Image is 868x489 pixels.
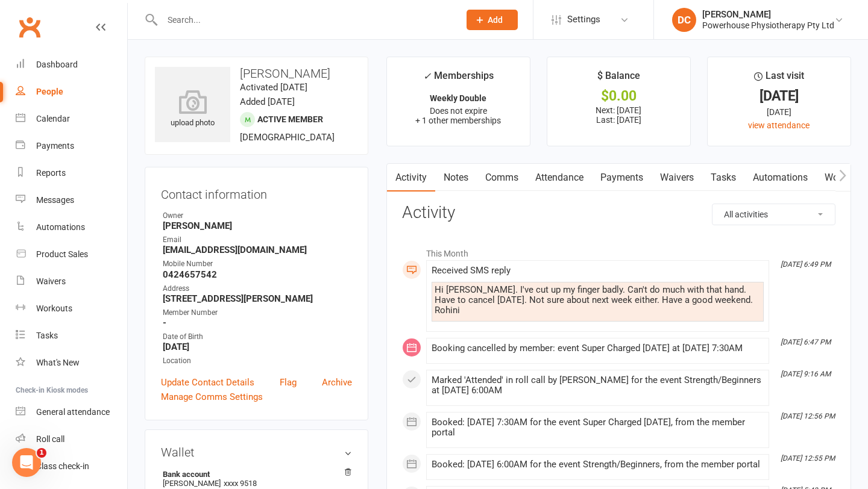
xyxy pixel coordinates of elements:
a: Payments [592,164,652,192]
a: Calendar [16,105,127,132]
a: Class kiosk mode [16,453,127,480]
i: [DATE] 9:16 AM [781,370,831,378]
div: Tasks [36,331,58,340]
a: Dashboard [16,51,127,78]
a: Flag [280,375,297,390]
div: Member Number [163,307,352,319]
span: xxxx 9518 [224,479,257,488]
div: Dashboard [36,60,78,69]
iframe: Intercom live chat [12,448,41,477]
div: Waivers [36,276,66,286]
a: Automations [744,164,816,192]
div: Date of Birth [163,331,352,343]
strong: Bank account [163,470,346,479]
h3: Wallet [161,446,352,459]
div: Memberships [423,68,494,90]
strong: [DATE] [163,341,352,352]
i: [DATE] 12:56 PM [781,412,835,420]
a: Attendance [527,164,592,192]
div: upload photo [155,90,230,129]
i: ✓ [423,70,431,82]
a: Clubworx [14,12,45,42]
div: Class check-in [36,461,89,471]
div: Last visit [754,68,804,90]
a: People [16,78,127,105]
span: Active member [257,114,323,124]
strong: - [163,317,352,328]
time: Activated [DATE] [240,82,307,93]
h3: [PERSON_NAME] [155,67,358,80]
a: Waivers [652,164,702,192]
a: Manage Comms Settings [161,390,263,404]
a: Payments [16,132,127,160]
span: Does not expire [430,106,487,116]
div: Owner [163,210,352,222]
i: [DATE] 6:47 PM [781,338,831,346]
div: Powerhouse Physiotherapy Pty Ltd [702,20,834,31]
a: Reports [16,160,127,187]
div: General attendance [36,407,110,417]
div: What's New [36,358,80,367]
i: [DATE] 6:49 PM [781,260,831,269]
h3: Activity [402,204,835,222]
div: $ Balance [597,68,640,90]
div: People [36,87,63,96]
a: Messages [16,187,127,214]
a: Notes [435,164,477,192]
div: Workouts [36,304,72,313]
h3: Contact information [161,183,352,201]
div: DC [672,8,696,32]
a: Comms [477,164,527,192]
button: Add [467,10,518,30]
div: Messages [36,195,74,205]
div: Booked: [DATE] 7:30AM for the event Super Charged [DATE], from the member portal [432,417,764,438]
div: Roll call [36,434,64,444]
div: Product Sales [36,249,88,259]
a: What's New [16,349,127,376]
span: + 1 other memberships [415,116,501,125]
li: This Month [402,241,835,260]
div: Email [163,234,352,246]
div: Location [163,355,352,367]
a: Waivers [16,268,127,295]
div: Calendar [36,114,70,123]
div: Payments [36,141,74,151]
div: Hi [PERSON_NAME]. I've cut up my finger badly. Can't do much with that hand. Have to cancel [DATE... [435,285,761,316]
strong: [STREET_ADDRESS][PERSON_NAME] [163,293,352,304]
span: Add [488,15,503,25]
div: Address [163,283,352,294]
div: $0.00 [558,90,679,102]
i: [DATE] 12:55 PM [781,454,835,463]
p: Next: [DATE] Last: [DATE] [558,105,679,125]
a: Tasks [16,322,127,349]
a: Roll call [16,426,127,453]
div: Marked 'Attended' in roll call by [PERSON_NAME] for the event Strength/Beginners at [DATE] 6:00AM [432,375,764,396]
a: General attendance kiosk mode [16,399,127,426]
a: Workouts [16,295,127,322]
div: Booking cancelled by member: event Super Charged [DATE] at [DATE] 7:30AM [432,343,764,354]
a: view attendance [748,120,810,130]
div: Automations [36,222,85,232]
a: Update Contact Details [161,375,254,390]
a: Tasks [702,164,744,192]
div: Reports [36,168,66,178]
div: [DATE] [719,90,840,102]
strong: [EMAIL_ADDRESS][DOMAIN_NAME] [163,244,352,255]
div: Received SMS reply [432,266,764,276]
span: Settings [567,6,600,33]
strong: Weekly Double [430,93,486,103]
div: Mobile Number [163,258,352,270]
div: [DATE] [719,105,840,119]
a: Product Sales [16,241,127,268]
a: Activity [387,164,435,192]
span: 1 [37,448,46,458]
input: Search... [159,11,451,28]
div: [PERSON_NAME] [702,9,834,20]
div: Booked: [DATE] 6:00AM for the event Strength/Beginners, from the member portal [432,459,764,470]
strong: [PERSON_NAME] [163,220,352,231]
strong: 0424657542 [163,269,352,280]
a: Archive [322,375,352,390]
time: Added [DATE] [240,96,295,107]
span: [DEMOGRAPHIC_DATA] [240,132,335,143]
a: Automations [16,214,127,241]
